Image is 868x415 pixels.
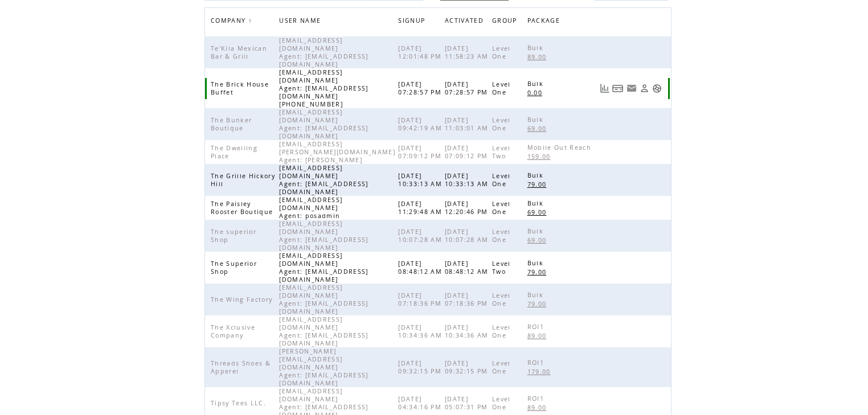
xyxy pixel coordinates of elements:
[445,80,491,96] span: [DATE] 07:28:57 PM
[492,144,511,160] span: Level Two
[527,395,547,402] span: ROI1
[527,291,546,299] span: Bulk
[527,227,546,235] span: Bulk
[279,220,368,252] span: [EMAIL_ADDRESS][DOMAIN_NAME] Agent: [EMAIL_ADDRESS][DOMAIN_NAME]
[211,295,275,303] span: The Wing Factory
[492,395,511,411] span: Level One
[398,17,428,23] a: SIGNUP
[492,14,520,30] span: GROUP
[527,208,550,216] span: 69.00
[279,108,368,140] span: [EMAIL_ADDRESS][DOMAIN_NAME] Agent: [EMAIL_ADDRESS][DOMAIN_NAME]
[279,347,368,387] span: [PERSON_NAME][EMAIL_ADDRESS][DOMAIN_NAME] Agent: [EMAIL_ADDRESS][DOMAIN_NAME]
[211,116,252,132] span: The Bunker Boutique
[492,260,511,276] span: Level Two
[492,80,511,96] span: Level One
[279,17,324,23] a: USER NAME
[211,359,271,375] span: Threads Shoes & Apperel
[211,399,269,407] span: Tipsy Tees LLC.
[527,124,552,133] a: 69.00
[527,44,546,52] span: Bulk
[492,291,511,307] span: Level One
[398,44,444,60] span: [DATE] 12:01:48 PM
[527,207,552,217] a: 69.00
[211,323,255,339] span: The Xclusive Company
[527,180,550,188] span: 79.00
[445,144,491,160] span: [DATE] 07:09:12 PM
[492,323,511,339] span: Level One
[527,236,550,244] span: 69.00
[398,228,445,244] span: [DATE] 10:07:28 AM
[527,179,552,189] a: 79.00
[527,14,566,30] a: PACKAGE
[492,116,511,132] span: Level One
[445,14,486,30] span: ACTIVATED
[279,36,368,68] span: [EMAIL_ADDRESS][DOMAIN_NAME] Agent: [EMAIL_ADDRESS][DOMAIN_NAME]
[527,259,546,267] span: Bulk
[398,260,445,276] span: [DATE] 08:48:12 AM
[527,267,552,277] a: 79.00
[527,88,548,97] a: 0.00
[492,44,511,60] span: Level One
[527,404,550,412] span: 89.00
[211,172,275,188] span: The Grille Hickory Hill
[398,14,428,30] span: SIGNUP
[279,252,368,283] span: [EMAIL_ADDRESS][DOMAIN_NAME] Agent: [EMAIL_ADDRESS][DOMAIN_NAME]
[527,52,552,61] a: 89.00
[527,14,563,30] span: PACKAGE
[279,14,324,30] span: USER NAME
[527,151,556,161] a: 159.00
[527,367,556,376] a: 179.00
[398,395,444,411] span: [DATE] 04:34:16 PM
[492,359,511,375] span: Level One
[445,200,491,216] span: [DATE] 12:20:46 PM
[492,200,511,216] span: Level One
[211,80,269,96] span: The Brick House Buffet
[527,80,546,88] span: Bulk
[492,14,523,30] a: GROUP
[527,153,554,161] span: 159.00
[527,125,550,133] span: 69.00
[211,14,248,30] span: COMPANY
[445,291,491,307] span: [DATE] 07:18:36 PM
[279,315,368,347] span: [EMAIL_ADDRESS][DOMAIN_NAME] Agent: [EMAIL_ADDRESS][DOMAIN_NAME]
[211,260,257,276] span: The Superior Shop
[211,228,256,244] span: The superior Shop
[279,68,368,108] span: [EMAIL_ADDRESS][DOMAIN_NAME] Agent: [EMAIL_ADDRESS][DOMAIN_NAME] [PHONE_NUMBER]
[527,199,546,207] span: Bulk
[492,228,511,244] span: Level One
[279,196,343,220] span: [EMAIL_ADDRESS][DOMAIN_NAME] Agent: posadmin
[527,268,550,276] span: 79.00
[527,143,594,151] span: Mobile Out Reach
[527,323,547,331] span: ROI1
[279,164,368,196] span: [EMAIL_ADDRESS][DOMAIN_NAME] Agent: [EMAIL_ADDRESS][DOMAIN_NAME]
[527,332,550,340] span: 89.00
[612,84,624,93] a: View Bills
[445,323,492,339] span: [DATE] 10:34:36 AM
[527,359,547,367] span: ROI1
[527,300,550,308] span: 79.00
[398,359,444,375] span: [DATE] 09:32:15 PM
[527,299,552,309] a: 79.00
[398,80,444,96] span: [DATE] 07:28:57 PM
[211,144,257,160] span: The Dwelling Place
[527,331,552,340] a: 89.00
[398,172,445,188] span: [DATE] 10:33:13 AM
[445,172,492,188] span: [DATE] 10:33:13 AM
[211,17,252,24] a: COMPANY↑
[445,228,492,244] span: [DATE] 10:07:28 AM
[527,89,545,97] span: 0.00
[652,84,662,93] a: Support
[527,235,552,245] a: 69.00
[627,83,637,93] a: Resend welcome email to this user
[398,291,444,307] span: [DATE] 07:18:36 PM
[527,116,546,124] span: Bulk
[445,260,492,276] span: [DATE] 08:48:12 AM
[211,44,267,60] span: Te'Kila Mexican Bar & Grill
[445,359,491,375] span: [DATE] 09:32:15 PM
[398,144,444,160] span: [DATE] 07:09:12 PM
[527,171,546,179] span: Bulk
[527,368,554,376] span: 179.00
[279,140,395,164] span: [EMAIL_ADDRESS][PERSON_NAME][DOMAIN_NAME] Agent: [PERSON_NAME]
[445,395,491,411] span: [DATE] 05:07:31 PM
[600,84,609,93] a: View Usage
